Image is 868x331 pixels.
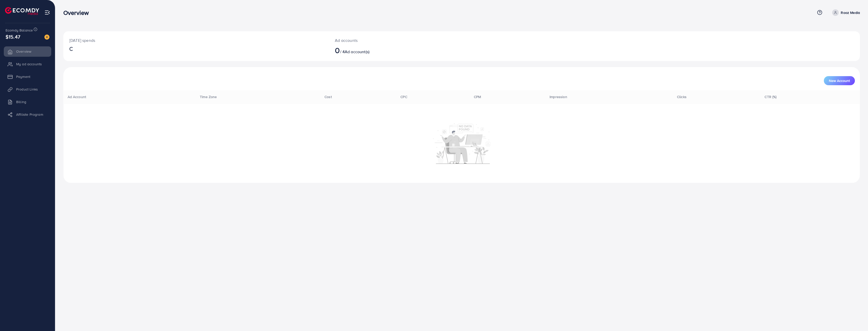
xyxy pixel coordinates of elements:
button: New Account [824,76,855,85]
span: Ad account(s) [345,49,369,54]
h2: / 4 [335,45,522,55]
a: Rooz Media [830,9,860,16]
h3: Overview [63,9,93,16]
img: logo [5,7,39,15]
img: image [44,35,49,40]
span: 0 [335,44,340,56]
span: $15.47 [6,33,20,40]
img: menu [44,10,50,15]
p: [DATE] spends [69,37,323,43]
p: Ad accounts [335,37,522,43]
p: Rooz Media [841,10,860,16]
span: New Account [829,79,850,82]
span: Ecomdy Balance [6,28,33,33]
